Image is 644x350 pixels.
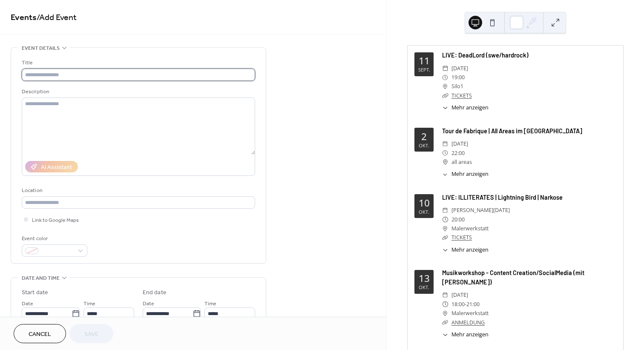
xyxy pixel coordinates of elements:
div: ​ [442,331,448,339]
span: 18:00 [451,300,465,309]
button: Cancel [14,324,66,343]
div: ​ [442,149,448,158]
span: [DATE] [451,64,468,73]
span: 20:00 [451,215,465,224]
span: 21:00 [466,300,480,309]
div: ​ [442,309,448,318]
div: Title [22,58,253,67]
div: ​ [442,318,448,327]
div: ​ [442,139,448,148]
span: Mehr anzeigen [451,104,489,112]
span: Date [143,299,154,308]
div: ​ [442,206,448,215]
span: / Add Event [37,9,77,26]
div: ​ [442,73,448,82]
div: 2 [421,132,427,142]
div: Okt. [419,285,429,290]
div: ​ [442,290,448,299]
div: Okt. [419,209,429,214]
span: Time [204,299,216,308]
div: Location [22,186,253,195]
div: 11 [419,56,430,66]
span: 19:00 [451,73,465,82]
span: Date and time [22,274,60,283]
div: ​ [442,246,448,254]
span: Date [22,299,33,308]
a: LIVE: ILLITERATES | Lightning Bird | Narkose [442,194,563,201]
span: 22:00 [451,149,465,158]
div: ​ [442,224,448,233]
span: Time [83,299,95,308]
button: ​Mehr anzeigen [442,331,489,339]
div: 10 [419,198,430,208]
div: ​ [442,82,448,91]
span: Malerwerkstatt [451,309,489,318]
span: Mehr anzeigen [451,331,489,339]
a: TICKETS [451,92,472,99]
span: all areas [451,158,472,166]
div: Okt. [419,143,429,148]
span: Malerwerkstatt [451,224,489,233]
span: Mehr anzeigen [451,246,489,254]
div: Tour de Fabrique | All Areas im [GEOGRAPHIC_DATA] [442,126,616,136]
div: ​ [442,300,448,309]
a: Events [11,9,37,26]
span: [PERSON_NAME][DATE] [451,206,510,215]
span: Mehr anzeigen [451,170,489,178]
span: - [465,300,466,309]
div: ​ [442,158,448,166]
div: ​ [442,91,448,100]
span: Link to Google Maps [32,216,79,225]
div: ​ [442,233,448,242]
div: Sept. [418,67,430,72]
div: Event color [22,234,86,243]
div: Description [22,87,253,96]
div: ​ [442,64,448,73]
span: Cancel [29,330,51,339]
div: ​ [442,170,448,178]
span: [DATE] [451,290,468,299]
div: Start date [22,288,48,297]
a: TICKETS [451,234,472,241]
div: 13 [419,274,430,284]
button: ​Mehr anzeigen [442,170,489,178]
div: End date [143,288,167,297]
span: Event details [22,44,60,53]
span: Silo1 [451,82,463,91]
a: LIVE: DeadLord (swe/hardrock) [442,52,529,59]
button: ​Mehr anzeigen [442,104,489,112]
div: ​ [442,215,448,224]
div: ​ [442,104,448,112]
span: [DATE] [451,139,468,148]
button: ​Mehr anzeigen [442,246,489,254]
a: ANMELDUNG [451,319,485,326]
a: Musikworkshop - Content Creation/SocialMedia (mit [PERSON_NAME]) [442,269,584,286]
